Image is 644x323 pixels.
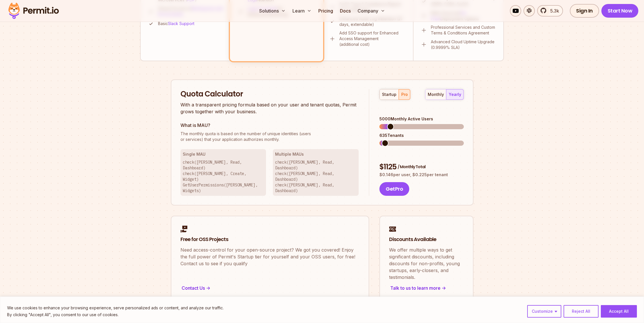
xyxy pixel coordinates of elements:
[570,4,599,18] a: Sign In
[180,131,359,142] p: or services) that your application authorizes monthly.
[338,5,353,17] a: Docs
[527,305,561,318] button: Customize
[7,305,224,311] p: We use cookies to enhance your browsing experience, serve personalized ads or content, and analyz...
[180,131,359,137] span: The monthly quota is based on the number of unique identities (users
[355,5,387,17] button: Company
[158,21,194,26] p: Basic
[6,1,61,20] img: Permit logo
[601,305,637,318] button: Accept All
[206,285,210,291] span: ->
[547,7,559,14] span: 5.3k
[428,92,444,97] div: monthly
[379,182,409,196] button: GetPro
[339,30,406,47] p: Add SSO support for Enhanced Access Management (additional cost)
[316,5,335,17] a: Pricing
[7,311,224,318] p: By clicking "Accept All", you consent to our use of cookies.
[564,305,599,318] button: Reject All
[183,151,264,157] h3: Single MAU
[431,39,496,50] p: Advanced Cloud Uptime Upgrade (0.9999% SLA)
[290,5,314,17] button: Learn
[442,285,446,291] span: ->
[180,101,359,115] p: With a transparent pricing formula based on your user and tenant quotas, Permit grows together wi...
[389,236,464,243] h2: Discounts Available
[389,246,464,281] p: We offer multiple ways to get significant discounts, including discounts for non-profits, young s...
[379,216,473,302] a: Discounts AvailableWe offer multiple ways to get significant discounts, including discounts for n...
[171,216,369,302] a: Free for OSS ProjectsNeed access-control for your open-source project? We got you covered! Enjoy ...
[379,133,464,138] div: 635 Tenants
[180,246,360,267] p: Need access-control for your open-source project? We got you covered! Enjoy the full power of Per...
[431,24,496,36] p: Professional Services and Custom Terms & Conditions Agreement
[398,164,425,170] span: / Monthly Total
[601,4,639,18] a: Start Now
[379,162,464,172] div: $ 1125
[382,92,396,97] div: startup
[275,159,356,194] p: check([PERSON_NAME], Read, Dashboard) check([PERSON_NAME], Read, Dashboard) check([PERSON_NAME], ...
[180,122,359,129] h3: What is MAU?
[168,21,194,26] a: Slack Support
[537,5,563,17] a: 5.3k
[275,151,356,157] h3: Multiple MAUs
[180,284,360,292] div: Contact Us
[180,89,359,99] h2: Quota Calculator
[180,236,360,243] h2: Free for OSS Projects
[379,172,464,178] p: $ 0.146 per user, $ 0.225 per tenant
[257,5,288,17] button: Solutions
[183,159,264,194] p: check([PERSON_NAME], Read, Dashboard) check([PERSON_NAME], Create, Widget) GetUserPermissions([PE...
[389,284,464,292] div: Talk to us to learn more
[379,116,464,122] div: 5000 Monthly Active Users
